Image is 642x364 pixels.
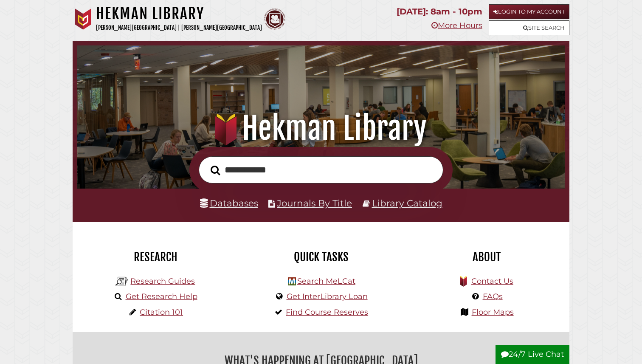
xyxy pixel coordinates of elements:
[79,250,232,264] h2: Research
[96,23,262,33] p: [PERSON_NAME][GEOGRAPHIC_DATA] | [PERSON_NAME][GEOGRAPHIC_DATA]
[471,277,513,286] a: Contact Us
[397,4,482,19] p: [DATE]: 8am - 10pm
[73,8,94,30] img: Calvin University
[87,110,556,147] h1: Hekman Library
[140,308,183,317] a: Citation 101
[489,20,569,35] a: Site Search
[286,308,368,317] a: Find Course Reserves
[472,308,514,317] a: Floor Maps
[211,165,220,175] i: Search
[372,198,442,209] a: Library Catalog
[297,277,355,286] a: Search MeLCat
[287,292,368,301] a: Get InterLibrary Loan
[115,275,128,288] img: Hekman Library Logo
[483,292,503,301] a: FAQs
[288,277,296,285] img: Hekman Library Logo
[277,198,352,209] a: Journals By Title
[489,4,569,19] a: Login to My Account
[410,250,563,264] h2: About
[200,198,258,209] a: Databases
[126,292,197,301] a: Get Research Help
[431,21,482,30] a: More Hours
[96,4,262,23] h1: Hekman Library
[206,163,224,178] button: Search
[264,8,285,30] img: Calvin Theological Seminary
[245,250,397,264] h2: Quick Tasks
[130,277,195,286] a: Research Guides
